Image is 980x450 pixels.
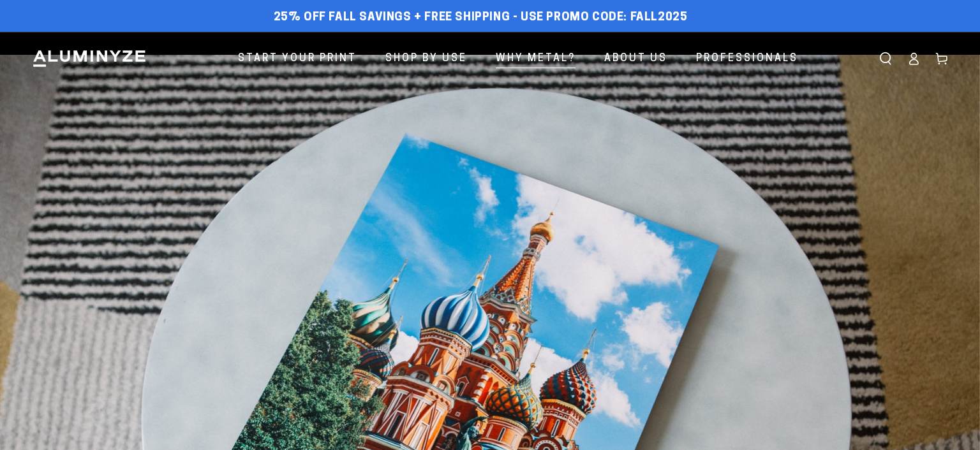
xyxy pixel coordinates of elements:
[696,50,798,68] span: Professionals
[486,42,585,76] a: Why Metal?
[595,42,677,76] a: About Us
[228,42,366,76] a: Start Your Print
[604,50,667,68] span: About Us
[376,42,477,76] a: Shop By Use
[496,50,575,68] span: Why Metal?
[687,42,808,76] a: Professionals
[872,45,900,73] summary: Search our site
[32,49,147,68] img: Aluminyze
[274,11,688,25] span: 25% off FALL Savings + Free Shipping - Use Promo Code: FALL2025
[385,50,467,68] span: Shop By Use
[238,50,357,68] span: Start Your Print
